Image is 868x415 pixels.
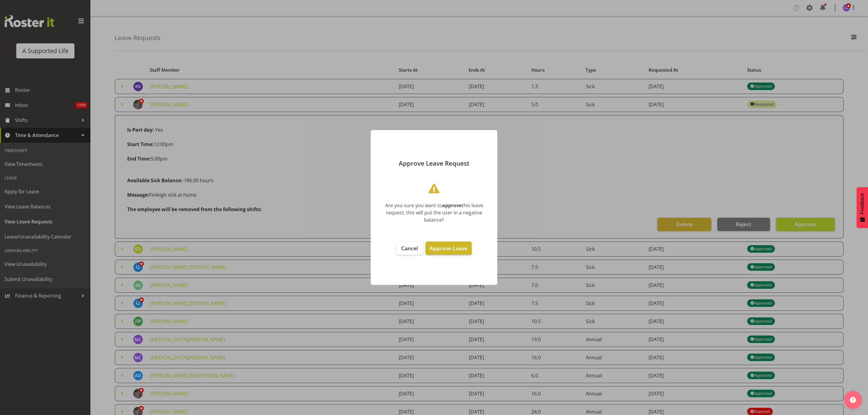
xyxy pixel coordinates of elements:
button: Feedback - Show survey [857,187,868,228]
img: help-xxl-2.png [850,397,856,403]
span: Cancel [401,245,418,252]
b: approve [442,202,462,209]
button: Cancel [396,242,423,255]
button: Approve Leave [426,242,471,255]
div: Are you sure you want to this leave request, this will put the user in a negative balance? [380,202,488,223]
p: Approve Leave Request [377,160,491,167]
span: Approve Leave [429,245,467,252]
span: Feedback [860,193,865,214]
